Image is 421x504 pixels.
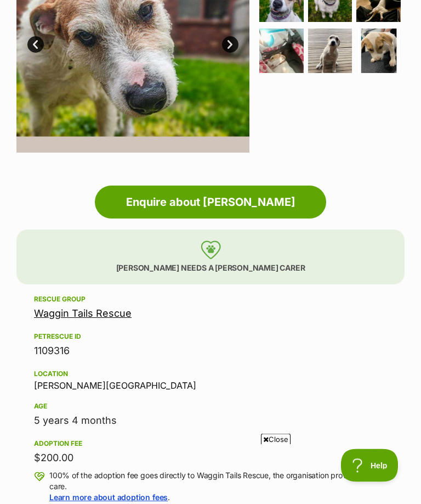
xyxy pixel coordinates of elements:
[34,308,132,320] a: Waggin Tails Rescue
[259,29,304,74] img: Photo of Bella
[261,434,291,445] span: Close
[34,295,387,304] div: Rescue group
[222,37,238,53] a: Next
[356,29,401,74] img: Photo of Bella
[201,241,221,260] img: foster-care-31f2a1ccfb079a48fc4dc6d2a002ce68c6d2b76c7ccb9e0da61f6cd5abbf869a.svg
[341,449,399,482] iframe: Help Scout Beacon - Open
[308,29,352,74] img: Photo of Bella
[34,368,387,391] div: [PERSON_NAME][GEOGRAPHIC_DATA]
[34,333,387,341] div: PetRescue ID
[34,370,387,379] div: Location
[27,37,44,53] a: Prev
[16,230,405,285] p: [PERSON_NAME] needs a [PERSON_NAME] carer
[34,440,387,449] div: Adoption fee
[34,402,387,411] div: Age
[34,413,387,429] div: 5 years 4 months
[11,449,410,499] iframe: Advertisement
[34,344,387,359] div: 1109316
[95,186,326,219] a: Enquire about [PERSON_NAME]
